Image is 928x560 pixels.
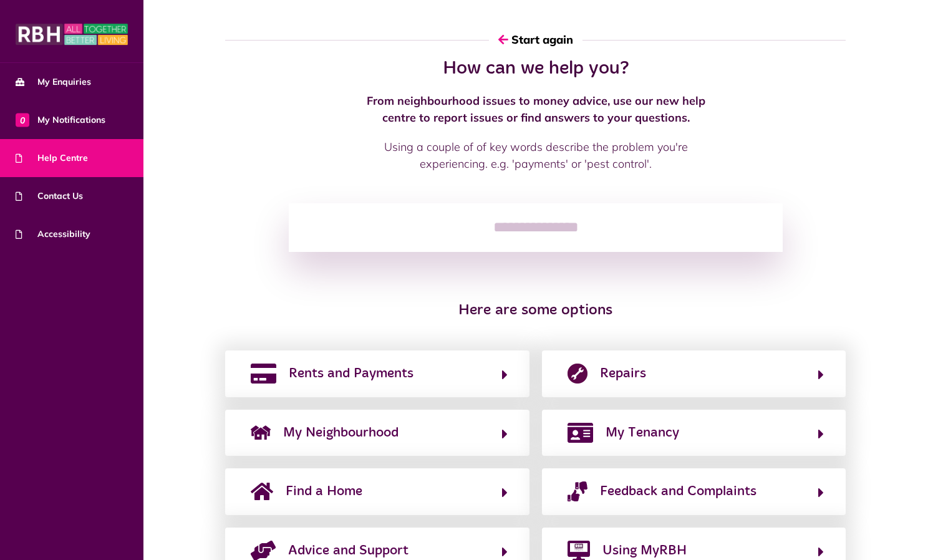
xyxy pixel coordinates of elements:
[247,363,507,384] button: Rents and Payments
[289,364,413,384] span: Rents and Payments
[564,481,824,502] button: Feedback and Complaints
[225,302,846,320] h3: Here are some options
[564,363,824,384] button: Repairs
[247,422,507,443] button: My Neighbourhood
[16,228,90,241] span: Accessibility
[568,423,593,443] img: my-tenancy.png
[606,423,679,443] span: My Tenancy
[16,22,128,47] img: MyRBH
[16,75,91,89] span: My Enquiries
[600,364,646,384] span: Repairs
[16,113,29,127] span: 0
[367,94,705,125] strong: From neighbourhood issues to money advice, use our new help centre to report issues or find answe...
[352,138,720,172] p: Using a couple of of key words describe the problem you're experiencing. e.g. 'payments' or 'pest...
[251,364,276,384] img: rents-payments.png
[568,481,587,501] img: complaints.png
[251,481,273,501] img: home-solid.svg
[352,57,720,80] h2: How can we help you?
[16,152,88,165] span: Help Centre
[568,364,587,384] img: report-repair.png
[283,423,399,443] span: My Neighbourhood
[600,481,756,501] span: Feedback and Complaints
[251,423,271,443] img: neighborhood.png
[564,422,824,443] button: My Tenancy
[286,481,362,501] span: Find a Home
[16,190,83,203] span: Contact Us
[489,22,582,57] button: Start again
[247,481,507,502] button: Find a Home
[16,113,105,127] span: My Notifications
